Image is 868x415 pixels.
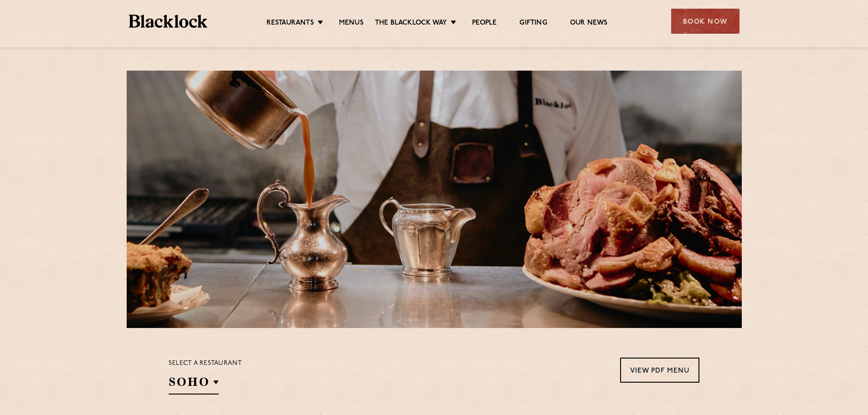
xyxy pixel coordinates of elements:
a: People [472,19,497,29]
h2: SOHO [169,374,219,395]
p: Select a restaurant [169,358,242,369]
a: Menus [339,19,364,29]
a: The Blacklock Way [375,19,447,29]
a: Our News [570,19,608,29]
a: View PDF Menu [620,358,699,383]
a: Gifting [519,19,547,29]
a: Restaurants [267,19,314,29]
img: BL_Textured_Logo-footer-cropped.svg [129,15,208,28]
div: Book Now [671,9,740,34]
